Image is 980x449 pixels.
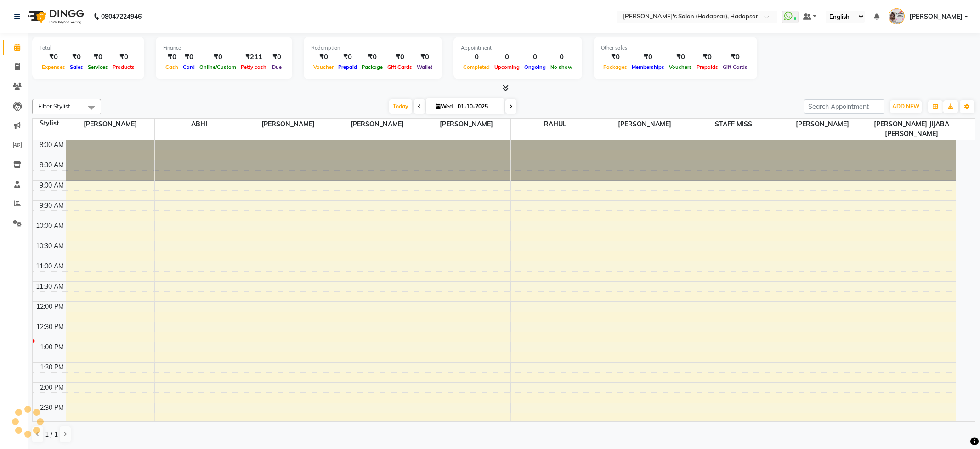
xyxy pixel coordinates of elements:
div: 2:00 PM [38,383,66,392]
span: Products [110,64,137,70]
span: STAFF MISS [689,119,778,130]
img: PAVAN [889,8,905,24]
span: Memberships [629,64,667,70]
span: ABHI [155,119,244,130]
span: Ongoing [522,64,548,70]
div: ₹0 [181,52,197,63]
div: ₹0 [629,52,667,63]
div: ₹0 [311,52,336,63]
div: ₹0 [359,52,385,63]
button: ADD NEW [890,100,922,113]
div: 2:30 PM [38,403,66,413]
div: ₹0 [163,52,181,63]
span: [PERSON_NAME] [333,119,422,130]
div: 12:00 PM [34,302,66,312]
span: Wallet [414,64,435,70]
div: ₹0 [667,52,694,63]
div: Appointment [461,44,575,52]
img: logo [23,4,86,29]
div: 11:00 AM [34,261,66,271]
span: Sales [68,64,85,70]
div: ₹0 [601,52,629,63]
span: Package [359,64,385,70]
div: Stylist [33,119,66,128]
div: 12:30 PM [34,322,66,332]
div: 1:30 PM [38,363,66,372]
input: Search Appointment [804,99,884,114]
span: [PERSON_NAME] [778,119,867,130]
b: 08047224946 [101,4,142,29]
span: Filter Stylist [38,102,70,110]
div: ₹0 [336,52,359,63]
div: ₹0 [269,52,285,63]
span: Gift Cards [720,64,750,70]
div: ₹0 [68,52,85,63]
div: 8:30 AM [38,160,66,170]
span: [PERSON_NAME] [422,119,511,130]
div: 9:30 AM [38,201,66,210]
div: Redemption [311,44,435,52]
div: 1:00 PM [38,342,66,352]
div: 10:00 AM [34,221,66,231]
div: ₹0 [694,52,720,63]
span: [PERSON_NAME] [600,119,689,130]
span: Today [389,99,412,114]
span: [PERSON_NAME] [66,119,155,130]
div: Finance [163,44,285,52]
span: Cash [163,64,181,70]
span: 1 / 1 [45,430,58,439]
div: 8:00 AM [38,140,66,150]
div: ₹0 [197,52,238,63]
div: ₹0 [414,52,435,63]
span: Prepaids [694,64,720,70]
span: Petty cash [238,64,269,70]
span: RAHUL [511,119,600,130]
span: Gift Cards [385,64,414,70]
span: Completed [461,64,492,70]
span: Services [85,64,110,70]
span: Prepaid [336,64,359,70]
span: No show [548,64,575,70]
span: [PERSON_NAME] JIJABA [PERSON_NAME] [867,119,956,140]
span: Wed [433,103,455,110]
div: 9:00 AM [38,181,66,190]
span: Packages [601,64,629,70]
div: ₹0 [85,52,110,63]
div: 0 [522,52,548,63]
div: ₹0 [720,52,750,63]
span: Voucher [311,64,336,70]
div: 0 [461,52,492,63]
span: Vouchers [667,64,694,70]
div: 0 [492,52,522,63]
div: 11:30 AM [34,282,66,291]
span: Expenses [40,64,68,70]
div: ₹0 [110,52,137,63]
span: Upcoming [492,64,522,70]
div: ₹211 [238,52,269,63]
span: ADD NEW [892,103,919,110]
div: 10:30 AM [34,241,66,251]
div: Total [40,44,137,52]
div: ₹0 [40,52,68,63]
span: [PERSON_NAME] [909,12,963,22]
div: Other sales [601,44,750,52]
span: [PERSON_NAME] [244,119,333,130]
span: Online/Custom [197,64,238,70]
span: Due [270,64,284,70]
div: ₹0 [385,52,414,63]
span: Card [181,64,197,70]
div: 0 [548,52,575,63]
input: 2025-10-01 [455,100,501,114]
